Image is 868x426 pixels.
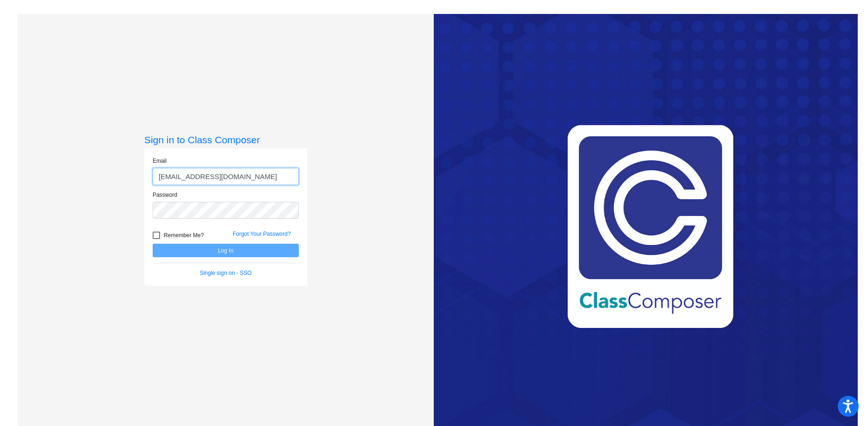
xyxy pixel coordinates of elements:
label: Email [153,157,167,165]
a: Single sign on - SSO [200,270,251,276]
a: Forgot Your Password? [233,231,291,237]
h3: Sign in to Class Composer [144,134,307,146]
button: Log In [153,244,299,257]
span: Remember Me? [164,230,204,241]
label: Password [153,191,177,199]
